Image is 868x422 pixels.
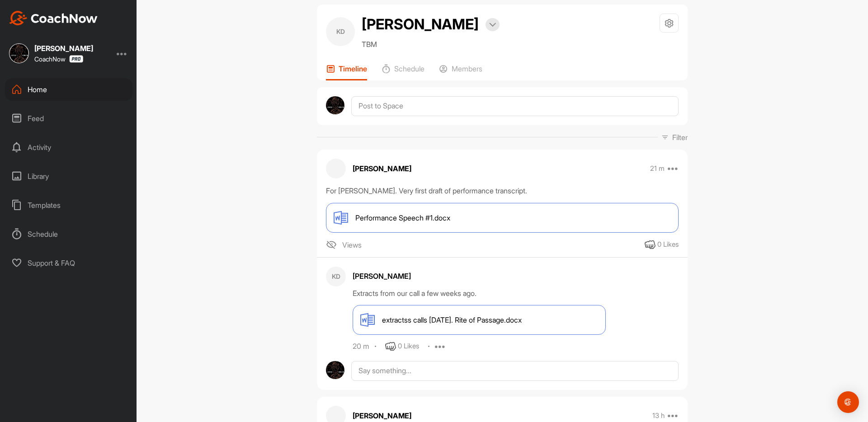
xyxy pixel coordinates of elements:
div: Support & FAQ [5,252,132,274]
div: 0 Likes [398,341,419,352]
p: 21 m [650,164,665,173]
div: KD [326,267,346,286]
div: KD [326,17,355,46]
img: avatar [326,361,344,380]
img: icon [326,239,337,250]
span: Performance Speech #1.docx [355,212,450,223]
img: square_ff182b95d68f21fe43d2e4181b2eb1b2.jpg [9,43,29,63]
p: [PERSON_NAME] [353,163,411,174]
div: CoachNow [34,55,83,63]
p: Filter [672,132,688,143]
div: 0 Likes [657,239,679,250]
p: Members [452,64,482,73]
img: CoachNow Pro [69,55,83,63]
img: avatar [326,96,344,115]
img: CoachNow [9,11,98,25]
p: 13 h [652,411,665,420]
div: Library [5,165,132,188]
a: extractss calls [DATE]. Rite of Passage.docx [353,305,606,335]
div: Templates [5,194,132,216]
div: Open Intercom Messenger [837,391,859,413]
div: For [PERSON_NAME]. Very first draft of performance transcript. [326,185,679,196]
div: Home [5,78,132,101]
div: Feed [5,107,132,130]
p: Timeline [339,64,367,73]
div: Activity [5,136,132,159]
img: arrow-down [489,23,496,27]
h2: [PERSON_NAME] [362,14,479,35]
div: Schedule [5,223,132,245]
a: Performance Speech #1.docx [326,203,679,233]
p: Schedule [394,64,425,73]
p: [PERSON_NAME] [353,410,411,421]
div: [PERSON_NAME] [34,45,93,52]
p: TBM [362,39,500,50]
div: Extracts from our call a few weeks ago. [353,288,679,299]
div: 20 m [353,342,369,351]
span: Views [342,239,362,250]
span: extractss calls [DATE]. Rite of Passage.docx [382,314,522,325]
div: [PERSON_NAME] [353,271,679,281]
